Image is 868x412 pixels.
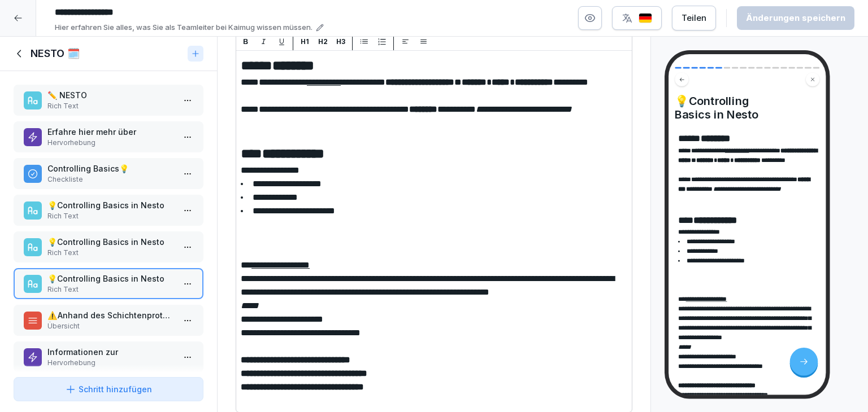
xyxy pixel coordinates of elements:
p: Erfahre hier mehr über [47,126,174,138]
button: H2 [316,35,329,49]
button: Änderungen speichern [737,6,854,30]
p: Checkliste [47,174,174,185]
p: Hervorhebung [47,358,174,368]
button: Schritt hinzufügen [14,377,203,401]
p: 💡Controlling Basics in Nesto [47,199,174,211]
button: H3 [334,35,348,49]
div: Informationen zurHervorhebung [14,341,203,372]
p: Controlling Basics💡​​ [47,163,174,174]
p: H3 [336,37,345,47]
p: ✏️ NESTO [47,89,174,101]
div: Controlling Basics💡​​Checkliste [14,158,203,189]
div: Schritt hinzufügen [65,383,152,395]
p: Hier erfahren Sie alles, was Sie als Teamleiter bei Kaimug wissen müssen. [55,22,313,33]
p: ⚠️ Anhand des Schichtenprotokolls wird die Abrechnung aller Mitarbeiter erstellt💸💸! Das heißt: [47,309,174,321]
div: Erfahre hier mehr überHervorhebung [14,121,203,152]
p: Informationen zur [47,346,174,358]
div: 💡Controlling Basics in NestoRich Text [14,195,203,226]
p: 💡Controlling Basics in Nesto [47,273,174,284]
p: H2 [318,37,328,47]
div: 💡Controlling Basics in NestoRich Text [14,268,203,299]
p: Rich Text [47,248,174,258]
div: ⚠️ Anhand des Schichtenprotokolls wird die Abrechnung aller Mitarbeiter erstellt💸💸! Das heißt:Übe... [14,305,203,336]
div: ✏️ NESTORich Text [14,85,203,116]
p: Übersicht [47,321,174,331]
p: 💡​Controlling Basics in Nesto [47,236,174,248]
p: Rich Text [47,101,174,111]
h1: NESTO 🗓️ [31,47,80,60]
p: Hervorhebung [47,138,174,148]
h4: 💡Controlling Basics in Nesto [675,94,819,121]
p: Rich Text [47,284,174,295]
button: H1 [298,35,311,49]
div: Änderungen speichern [746,12,845,24]
button: Teilen [672,6,716,30]
p: Rich Text [47,211,174,221]
p: H1 [301,37,309,47]
div: 💡​Controlling Basics in NestoRich Text [14,231,203,262]
div: Teilen [682,12,706,24]
img: de.svg [639,13,652,24]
